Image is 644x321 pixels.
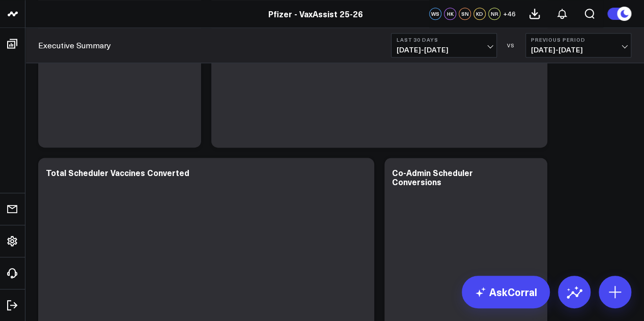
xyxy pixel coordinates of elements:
[444,8,456,20] div: HK
[397,37,491,43] b: Last 30 Days
[462,276,550,308] a: AskCorral
[391,33,497,57] button: Last 30 Days[DATE]-[DATE]
[531,46,626,54] span: [DATE] - [DATE]
[397,46,491,54] span: [DATE] - [DATE]
[429,8,441,20] div: WS
[38,40,111,51] a: Executive Summary
[503,8,516,20] button: +46
[392,167,473,187] div: Co-Admin Scheduler Conversions
[46,167,189,178] div: Total Scheduler Vaccines Converted
[502,42,520,48] div: VS
[525,33,631,57] button: Previous Period[DATE]-[DATE]
[473,8,486,20] div: KD
[459,8,471,20] div: SN
[503,10,516,17] span: + 46
[531,37,626,43] b: Previous Period
[488,8,500,20] div: NR
[268,8,363,19] a: Pfizer - VaxAssist 25-26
